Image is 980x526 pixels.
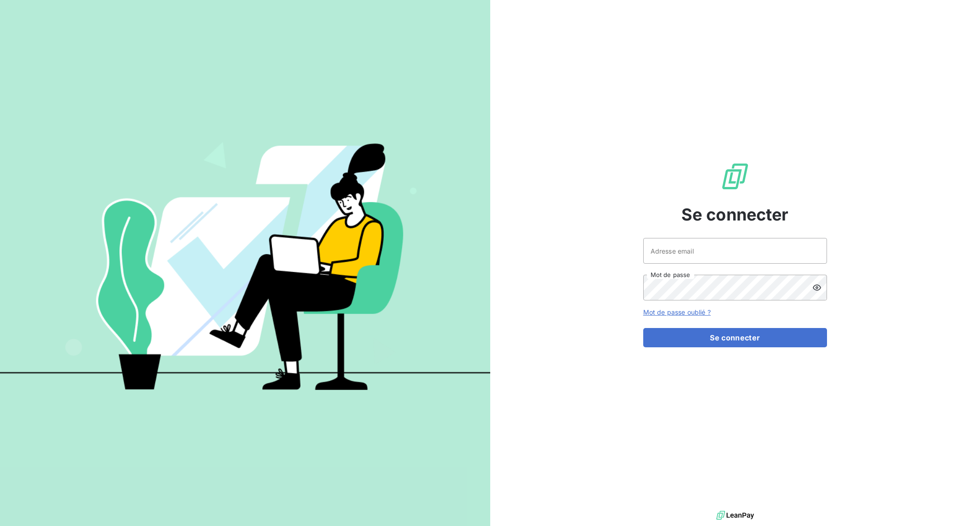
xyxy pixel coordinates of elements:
[720,162,750,191] img: Logo LeanPay
[681,202,789,227] span: Se connecter
[716,509,754,522] img: logo
[643,328,827,347] button: Se connecter
[643,308,711,316] a: Mot de passe oublié ?
[643,238,827,264] input: placeholder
